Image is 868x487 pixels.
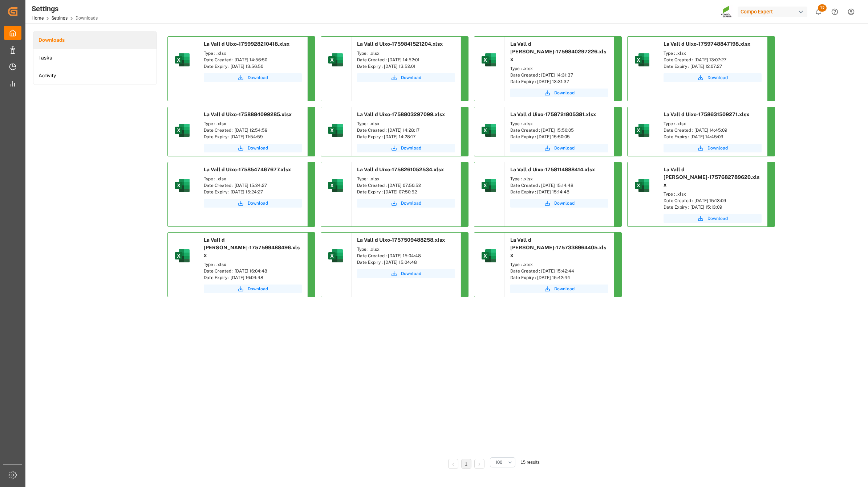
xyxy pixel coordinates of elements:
div: Date Created : [DATE] 13:07:27 [664,57,762,63]
button: open menu [490,457,515,467]
span: La Vall d Uixo-1758884099285.xlsx [204,111,292,117]
div: Type : .xlsx [664,191,762,197]
div: Date Expiry : [DATE] 15:24:27 [204,189,302,195]
span: Download [401,200,421,206]
div: Date Expiry : [DATE] 07:50:52 [357,189,455,195]
span: Download [554,200,575,206]
div: Date Expiry : [DATE] 13:56:50 [204,63,302,70]
span: Download [248,200,268,206]
a: Download [204,144,302,152]
div: Date Created : [DATE] 15:42:44 [510,268,608,274]
span: Download [707,145,728,151]
span: La Vall d Uixo-1759928210418.xlsx [204,41,289,47]
span: Download [401,74,421,81]
div: Type : .xlsx [510,120,608,127]
button: Compo Expert [738,5,810,19]
span: La Vall d Uixo-1758721805381.xlsx [510,111,596,117]
span: Download [401,270,421,277]
div: Date Created : [DATE] 12:54:59 [204,127,302,134]
div: Type : .xlsx [204,50,302,57]
div: Type : .xlsx [204,261,302,268]
span: La Vall d [PERSON_NAME]-1759840297226.xlsx [510,41,606,62]
div: Date Expiry : [DATE] 14:28:17 [357,134,455,140]
button: Download [510,199,608,208]
div: Date Expiry : [DATE] 13:52:01 [357,63,455,70]
li: Next Page [474,459,484,469]
a: Settings [52,16,68,21]
span: Download [248,74,268,81]
img: microsoft-excel-2019--v1.png [480,177,498,194]
img: microsoft-excel-2019--v1.png [327,177,344,194]
div: Type : .xlsx [204,176,302,182]
div: Settings [32,3,98,14]
button: Download [664,214,762,223]
li: Activity [33,67,157,85]
span: Download [248,286,268,292]
span: La Vall d Uixo-1759748847198.xlsx [664,41,750,47]
div: Date Created : [DATE] 14:45:09 [664,127,762,134]
div: Compo Expert [738,7,807,17]
button: Download [204,73,302,82]
a: Tasks [33,49,157,67]
div: Date Created : [DATE] 16:04:48 [204,268,302,274]
div: Type : .xlsx [510,65,608,72]
div: Date Created : [DATE] 15:13:09 [664,197,762,204]
span: La Vall d Uixo-1757509488258.xlsx [357,237,445,243]
a: Download [510,285,608,293]
button: Download [357,144,455,152]
div: Date Expiry : [DATE] 13:31:37 [510,78,608,85]
div: Date Created : [DATE] 15:50:05 [510,127,608,134]
img: microsoft-excel-2019--v1.png [327,247,344,265]
a: Downloads [33,31,157,49]
button: Download [357,269,455,278]
img: microsoft-excel-2019--v1.png [174,51,191,69]
div: Date Created : [DATE] 15:24:27 [204,182,302,189]
div: Date Created : [DATE] 15:04:48 [357,253,455,259]
button: Download [204,199,302,208]
img: microsoft-excel-2019--v1.png [174,122,191,139]
img: microsoft-excel-2019--v1.png [480,122,498,139]
button: Download [357,199,455,208]
div: Type : .xlsx [664,50,762,57]
span: 15 results [521,460,540,465]
button: Download [510,144,608,152]
span: Download [554,286,575,292]
div: Date Expiry : [DATE] 12:07:27 [664,63,762,70]
div: Date Expiry : [DATE] 15:42:44 [510,274,608,281]
span: Download [554,145,575,151]
div: Date Expiry : [DATE] 15:13:09 [664,204,762,210]
a: 1 [465,462,467,467]
div: Type : .xlsx [357,50,455,57]
div: Date Expiry : [DATE] 15:04:48 [357,259,455,266]
div: Date Expiry : [DATE] 11:54:59 [204,134,302,140]
div: Type : .xlsx [510,176,608,182]
img: microsoft-excel-2019--v1.png [174,177,191,194]
img: microsoft-excel-2019--v1.png [633,122,651,139]
a: Home [32,16,44,21]
div: Type : .xlsx [664,120,762,127]
img: microsoft-excel-2019--v1.png [633,177,651,194]
img: microsoft-excel-2019--v1.png [480,247,498,265]
span: La Vall d Uixo-1759841521204.xlsx [357,41,443,47]
span: Download [554,90,575,96]
a: Download [664,144,762,152]
li: Previous Page [448,459,458,469]
span: Download [401,145,421,151]
div: Type : .xlsx [357,120,455,127]
span: La Vall d [PERSON_NAME]-1757682789620.xlsx [664,167,759,188]
button: Download [664,73,762,82]
span: La Vall d [PERSON_NAME]-1757599488496.xlsx [204,237,300,258]
span: La Vall d Uixo-1758114888414.xlsx [510,167,595,172]
span: La Vall d Uixo-1758261052534.xlsx [357,167,444,172]
img: microsoft-excel-2019--v1.png [327,51,344,69]
button: Download [510,89,608,97]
